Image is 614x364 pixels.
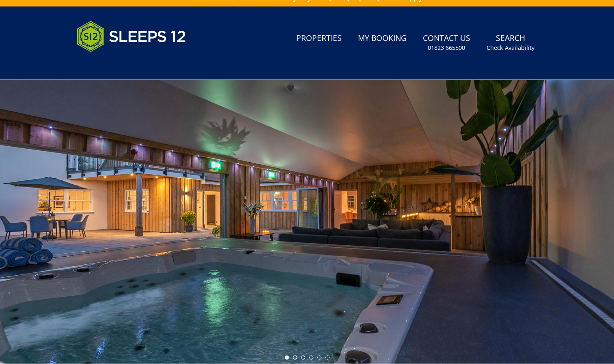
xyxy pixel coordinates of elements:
a: My Booking [355,30,410,48]
a: Contact Us01823 665500 [420,30,474,56]
a: Properties [293,30,345,48]
small: 01823 665500 [428,44,465,52]
a: SearchCheck Availability [483,30,538,56]
img: Sleeps 12 [77,16,186,57]
iframe: Customer reviews powered by Trustpilot [73,62,158,69]
small: Check Availability [487,44,534,52]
